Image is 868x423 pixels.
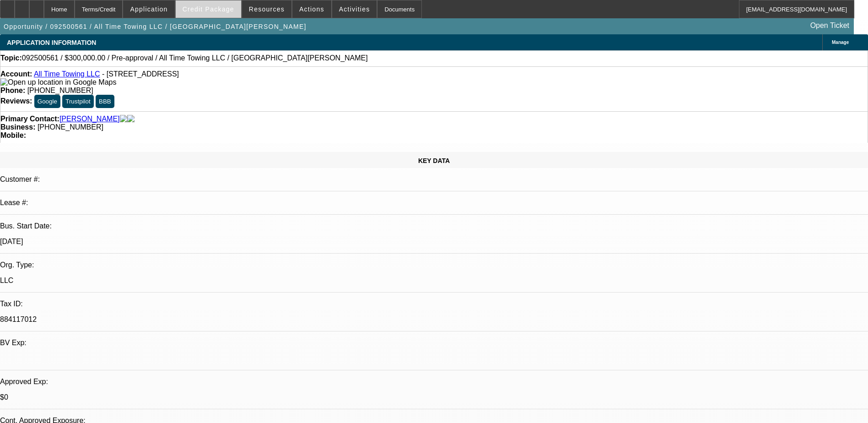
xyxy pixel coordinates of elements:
[339,5,370,13] span: Activities
[27,87,93,94] span: [PHONE_NUMBER]
[0,97,32,105] strong: Reviews:
[0,131,26,139] strong: Mobile:
[34,95,60,108] button: Google
[832,40,849,45] span: Manage
[59,115,120,123] a: [PERSON_NAME]
[102,70,179,78] span: - [STREET_ADDRESS]
[176,0,241,18] button: Credit Package
[62,95,93,108] button: Trustpilot
[127,115,135,123] img: linkedin-icon.png
[0,115,59,123] strong: Primary Contact:
[38,123,103,131] span: [PHONE_NUMBER]
[0,54,22,62] strong: Topic:
[22,54,368,62] span: 092500561 / $300,000.00 / Pre-approval / All Time Towing LLC / [GEOGRAPHIC_DATA][PERSON_NAME]
[130,5,167,13] span: Application
[299,5,324,13] span: Actions
[0,70,32,78] strong: Account:
[807,18,853,33] a: Open Ticket
[4,23,307,30] span: Opportunity / 092500561 / All Time Towing LLC / [GEOGRAPHIC_DATA][PERSON_NAME]
[0,78,116,87] img: Open up location in Google Maps
[332,0,377,18] button: Activities
[0,78,116,86] a: View Google Maps
[96,95,114,108] button: BBB
[0,123,35,131] strong: Business:
[249,5,285,13] span: Resources
[7,39,96,46] span: APPLICATION INFORMATION
[183,5,234,13] span: Credit Package
[120,115,127,123] img: facebook-icon.png
[34,70,100,78] a: All Time Towing LLC
[0,87,25,94] strong: Phone:
[292,0,331,18] button: Actions
[242,0,291,18] button: Resources
[418,157,450,164] span: KEY DATA
[123,0,174,18] button: Application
